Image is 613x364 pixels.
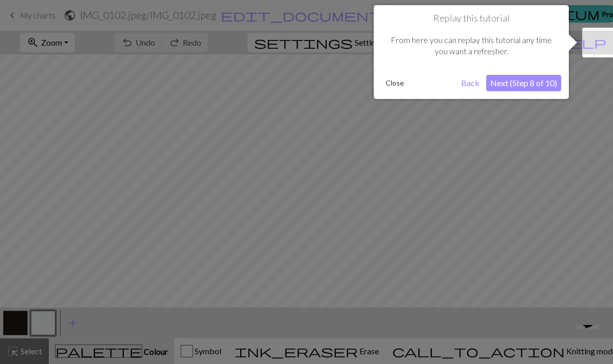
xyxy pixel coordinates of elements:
[381,24,561,68] div: From here you can replay this tutorial any time you want a refresher.
[381,13,561,24] h1: Replay this tutorial
[457,75,484,91] button: Back
[374,5,569,99] div: Replay this tutorial
[486,75,561,91] button: Next (Step 8 of 10)
[381,75,408,91] button: Close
